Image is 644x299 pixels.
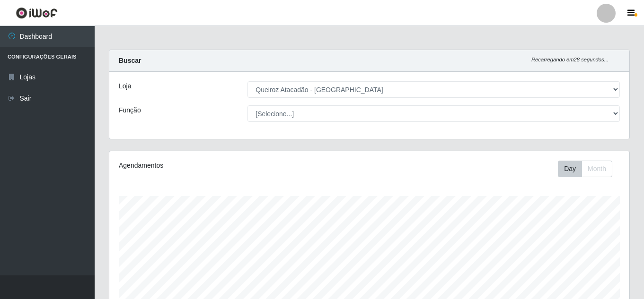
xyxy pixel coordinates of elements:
[558,161,582,177] button: Day
[119,81,131,91] label: Loja
[119,161,319,171] div: Agendamentos
[16,7,58,19] img: CoreUI Logo
[558,161,612,177] div: First group
[531,57,609,62] i: Recarregando em 28 segundos...
[119,57,141,64] strong: Buscar
[582,161,612,177] button: Month
[558,161,620,177] div: Toolbar with button groups
[119,105,141,115] label: Função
